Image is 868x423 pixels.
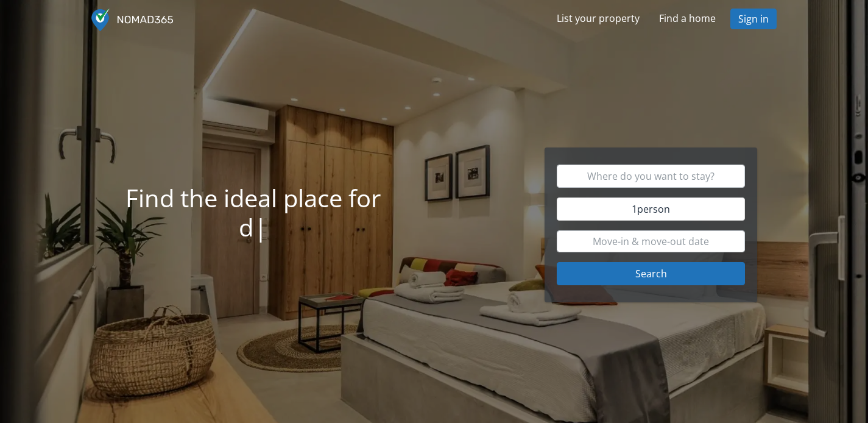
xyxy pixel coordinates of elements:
span: d [239,210,253,244]
a: Find a home [649,6,725,30]
span: person [637,202,670,216]
input: Where do you want to stay? [557,165,745,188]
span: | [254,210,267,244]
input: Move-in & move-out date [557,230,745,252]
img: Tourmie Stay logo white [91,8,173,31]
a: List your property [547,6,649,30]
h1: Find the ideal place for [77,183,429,242]
a: Sign in [730,9,777,29]
button: Search [557,262,745,285]
button: 1person [557,197,745,221]
span: 1 [632,202,670,216]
